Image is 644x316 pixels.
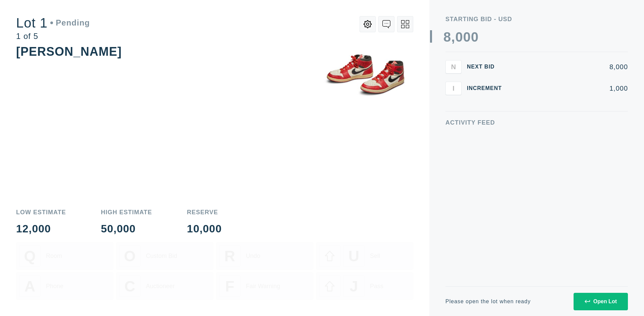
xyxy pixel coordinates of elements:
button: Open Lot [574,293,628,310]
div: Next Bid [467,64,507,70]
div: Low Estimate [16,209,66,215]
div: Lot 1 [16,16,90,30]
div: Open Lot [585,299,617,305]
div: 0 [471,30,479,44]
div: [PERSON_NAME] [16,45,122,58]
div: Pending [50,19,90,27]
div: Please open the lot when ready [445,299,531,304]
span: I [452,84,454,92]
div: 50,000 [101,223,152,234]
div: Reserve [187,209,222,215]
button: I [445,82,462,95]
div: Increment [467,86,507,91]
div: 0 [455,30,463,44]
div: 12,000 [16,223,66,234]
div: 1 of 5 [16,32,90,40]
div: , [451,30,455,165]
div: 8 [443,30,451,44]
div: 0 [463,30,471,44]
span: N [451,63,456,71]
div: Activity Feed [445,120,628,126]
div: 10,000 [187,223,222,234]
div: Starting Bid - USD [445,16,628,22]
div: 8,000 [513,63,628,70]
div: 1,000 [513,85,628,92]
button: N [445,60,462,74]
div: High Estimate [101,209,152,215]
